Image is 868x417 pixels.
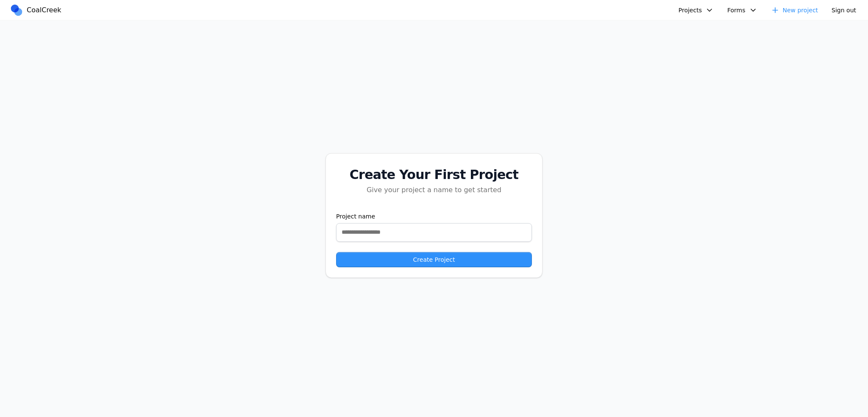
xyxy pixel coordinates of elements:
a: New project [766,4,823,17]
label: Project name [336,212,532,221]
button: Projects [673,4,719,17]
button: Forms [722,4,762,17]
div: Give your project a name to get started [336,185,532,195]
a: CoalCreek [10,4,65,17]
button: Sign out [826,4,861,17]
span: CoalCreek [27,5,61,15]
button: Create Project [336,252,532,267]
div: Create Your First Project [336,167,532,182]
